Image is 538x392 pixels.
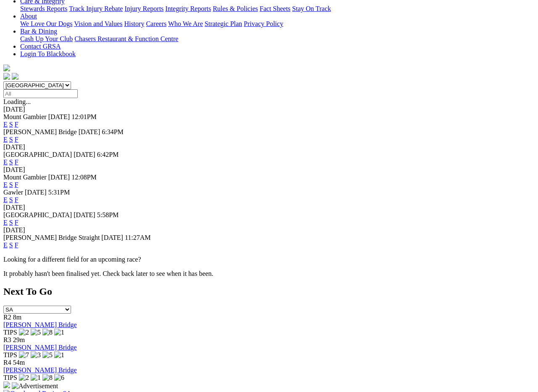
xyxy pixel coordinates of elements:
img: twitter.svg [12,73,18,80]
div: Care & Integrity [20,5,535,13]
span: 54m [13,359,25,366]
span: 12:08PM [71,174,97,181]
a: Rules & Policies [213,5,258,12]
a: S [9,136,13,143]
img: 3 [31,351,41,359]
h2: Next To Go [3,286,535,297]
a: F [15,136,18,143]
a: F [15,196,18,203]
span: 11:27AM [125,234,151,241]
span: 29m [13,336,25,343]
a: Integrity Reports [165,5,211,12]
a: Track Injury Rebate [69,5,123,12]
img: Advertisement [12,382,58,390]
a: S [9,121,13,128]
span: [GEOGRAPHIC_DATA] [3,211,72,218]
a: Careers [146,20,166,27]
a: Login To Blackbook [20,50,76,57]
span: 6:42PM [97,151,119,158]
p: Looking for a different field for an upcoming race? [3,256,535,263]
a: E [3,121,8,128]
span: 8m [13,314,21,321]
a: S [9,241,13,249]
a: E [3,136,8,143]
a: Privacy Policy [244,20,283,27]
span: [DATE] [74,211,95,218]
img: 1 [54,351,64,359]
span: Mount Gambier [3,113,47,120]
span: TIPS [3,351,17,358]
a: Contact GRSA [20,43,61,50]
img: 8 [42,374,53,382]
a: Cash Up Your Club [20,35,73,42]
div: About [20,20,535,28]
span: R3 [3,336,11,343]
span: [DATE] [48,174,70,181]
img: 15187_Greyhounds_GreysPlayCentral_Resize_SA_WebsiteBanner_300x115_2025.jpg [3,382,10,388]
a: We Love Our Dogs [20,20,72,27]
a: E [3,158,8,166]
a: About [20,13,37,20]
span: 12:01PM [71,113,97,120]
div: [DATE] [3,106,535,113]
a: Chasers Restaurant & Function Centre [74,35,178,42]
a: Stewards Reports [20,5,67,12]
span: 5:31PM [48,189,70,196]
img: 2 [19,329,29,336]
div: [DATE] [3,226,535,234]
a: S [9,196,13,203]
a: S [9,219,13,226]
a: E [3,241,8,249]
a: Vision and Values [74,20,122,27]
input: Select date [3,89,78,98]
a: E [3,219,8,226]
span: Mount Gambier [3,174,47,181]
div: [DATE] [3,204,535,211]
span: [PERSON_NAME] Bridge [3,128,77,135]
a: E [3,196,8,203]
span: Gawler [3,189,23,196]
span: 6:34PM [102,128,124,135]
img: 8 [42,329,53,336]
div: [DATE] [3,143,535,151]
a: History [124,20,144,27]
a: F [15,158,18,166]
span: [PERSON_NAME] Bridge Straight [3,234,100,241]
a: S [9,181,13,188]
div: [DATE] [3,166,535,174]
span: [DATE] [48,113,70,120]
a: Fact Sheets [260,5,290,12]
a: F [15,219,18,226]
div: Bar & Dining [20,35,535,43]
a: Injury Reports [124,5,164,12]
span: [GEOGRAPHIC_DATA] [3,151,72,158]
img: 6 [54,374,64,382]
span: [DATE] [101,234,123,241]
a: [PERSON_NAME] Bridge [3,344,77,351]
img: logo-grsa-white.png [3,65,10,71]
a: S [9,158,13,166]
img: 5 [42,351,53,359]
a: F [15,121,18,128]
img: 1 [54,329,64,336]
img: 2 [19,374,29,382]
a: E [3,181,8,188]
img: 7 [19,351,29,359]
span: 5:58PM [97,211,119,218]
span: [DATE] [74,151,95,158]
span: TIPS [3,374,17,381]
a: Who We Are [168,20,203,27]
a: Strategic Plan [205,20,242,27]
a: F [15,181,18,188]
span: [DATE] [79,128,100,135]
span: [DATE] [25,189,47,196]
span: R2 [3,314,11,321]
a: F [15,241,18,249]
a: Stay On Track [292,5,331,12]
a: Bar & Dining [20,28,57,35]
span: Loading... [3,98,31,105]
a: [PERSON_NAME] Bridge [3,366,77,374]
span: R4 [3,359,11,366]
span: TIPS [3,329,17,336]
img: 1 [31,374,41,382]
